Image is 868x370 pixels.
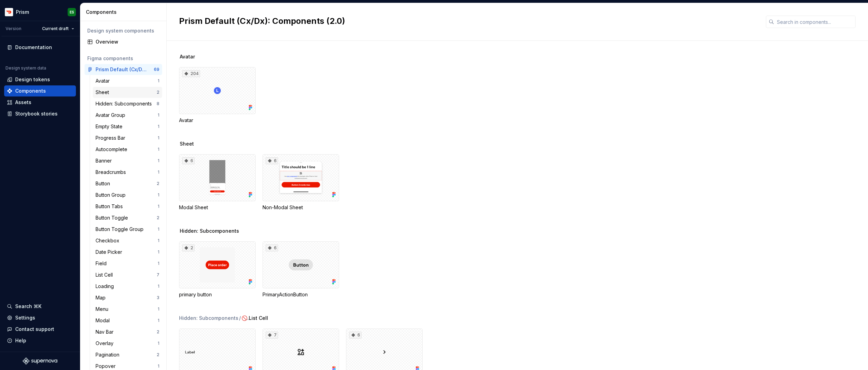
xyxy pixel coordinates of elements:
div: Field [96,260,109,267]
a: Button Toggle Group1 [93,224,162,235]
button: Current draft [39,24,77,34]
a: Banner1 [93,155,162,166]
div: ES [70,9,74,15]
a: Field1 [93,258,162,269]
div: 6 [266,244,278,251]
div: 204 [182,70,200,77]
a: Date Picker1 [93,247,162,258]
a: Progress Bar1 [93,132,162,144]
div: Popover [96,363,118,370]
div: 1 [158,147,159,152]
a: Pagination2 [93,349,162,360]
div: 1 [158,306,159,312]
button: PrismES [1,4,79,19]
div: 6 [182,157,195,164]
div: Settings [15,314,35,321]
div: Button Toggle [96,214,131,221]
div: Non-Modal Sheet [263,204,339,211]
div: 1 [158,318,159,323]
a: Avatar1 [93,75,162,86]
a: Nav Bar2 [93,326,162,337]
div: 6Non-Modal Sheet [263,154,339,211]
div: Design tokens [15,76,50,83]
div: primary button [179,291,256,298]
div: 1 [158,112,159,118]
a: Assets [4,97,76,108]
div: Autocomplete [96,146,130,153]
div: Overlay [96,340,116,347]
div: 6Modal Sheet [179,154,256,211]
a: Empty State1 [93,121,162,132]
img: bd52d190-91a7-4889-9e90-eccda45865b1.png [5,8,13,16]
a: Overview [85,36,162,47]
a: Button Tabs1 [93,201,162,212]
div: Sheet [96,89,112,96]
div: Documentation [15,44,52,51]
span: / [239,315,241,322]
span: Current draft [42,26,69,31]
div: 2 [157,352,159,358]
a: Documentation [4,42,76,53]
div: Avatar Group [96,112,128,119]
div: 1 [158,261,159,266]
a: Prism Default (Cx/Dx): Components (2.0)69 [85,64,162,75]
a: Button2 [93,178,162,189]
div: Empty State [96,123,125,130]
div: 2 [157,181,159,186]
div: Search ⌘K [15,303,41,310]
div: Version [6,26,21,31]
div: Map [96,294,108,301]
div: 2 [157,215,159,221]
div: List Cell [96,271,116,278]
div: Prism Default (Cx/Dx): Components (2.0) [96,66,147,73]
span: Hidden: Subcomponents [180,228,239,234]
a: Map3 [93,292,162,303]
a: Button Group1 [93,189,162,201]
div: 6 [266,157,278,164]
div: Components [86,9,164,16]
span: 🚫.List Cell [241,315,268,322]
div: Avatar [179,117,256,124]
a: Button Toggle2 [93,212,162,223]
div: 1 [158,341,159,346]
div: 3 [157,295,159,300]
div: Avatar [96,77,112,84]
div: Hidden: Subcomponents [96,100,155,107]
div: 7 [266,332,278,339]
div: 2primary button [179,241,256,298]
svg: Supernova Logo [23,358,57,364]
a: Modal1 [93,315,162,326]
div: Design system data [6,65,46,71]
div: 1 [158,249,159,255]
div: Contact support [15,326,54,333]
div: Button Tabs [96,203,126,210]
div: Components [15,87,46,94]
div: Button [96,180,113,187]
div: Storybook stories [15,110,58,117]
div: 69 [154,67,159,72]
div: Progress Bar [96,135,128,141]
div: 8 [157,101,159,107]
div: 1 [158,226,159,232]
div: 1 [158,124,159,129]
div: Date Picker [96,249,125,256]
div: 204Avatar [179,67,256,124]
div: 1 [158,78,159,84]
div: Assets [15,99,31,106]
a: Autocomplete1 [93,144,162,155]
div: 1 [158,158,159,164]
a: Breadcrumbs1 [93,167,162,178]
div: Nav Bar [96,329,116,335]
div: Help [15,337,26,344]
div: 2 [157,329,159,335]
a: Storybook stories [4,108,76,119]
div: 2 [157,90,159,95]
div: Checkbox [96,237,122,244]
div: 1 [158,284,159,289]
div: Hidden: Subcomponents [179,315,238,322]
div: 6 [349,332,362,339]
div: 6PrimaryActionButton [263,241,339,298]
div: Button Group [96,192,128,198]
div: 7 [157,272,159,278]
